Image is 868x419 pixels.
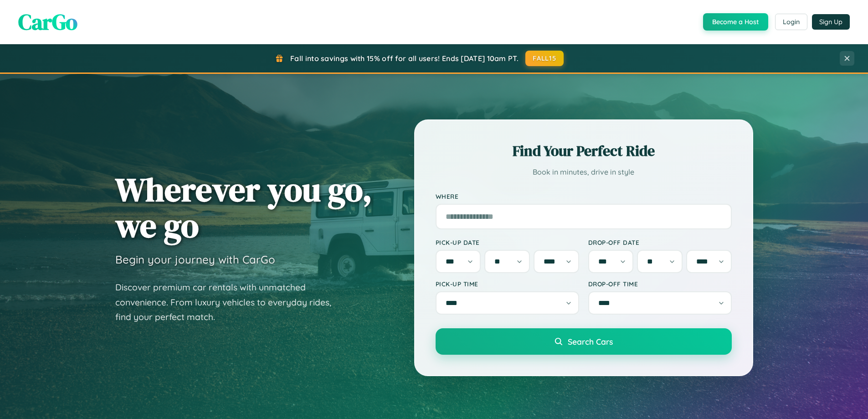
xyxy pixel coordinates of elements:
h2: Find Your Perfect Ride [436,141,732,161]
h1: Wherever you go, we go [115,171,372,243]
button: Become a Host [703,13,768,31]
button: Sign Up [812,14,850,30]
span: CarGo [18,7,77,37]
label: Drop-off Date [588,238,732,246]
label: Drop-off Time [588,280,732,288]
span: Fall into savings with 15% off for all users! Ends [DATE] 10am PT. [290,54,519,63]
label: Pick-up Date [436,238,579,246]
p: Discover premium car rentals with unmatched convenience. From luxury vehicles to everyday rides, ... [115,280,343,325]
h3: Begin your journey with CarGo [115,253,275,266]
p: Book in minutes, drive in style [436,166,732,179]
span: Search Cars [568,336,613,347]
label: Pick-up Time [436,280,579,288]
button: Login [775,14,807,30]
button: Search Cars [436,328,732,355]
button: FALL15 [525,51,564,66]
label: Where [436,192,732,200]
